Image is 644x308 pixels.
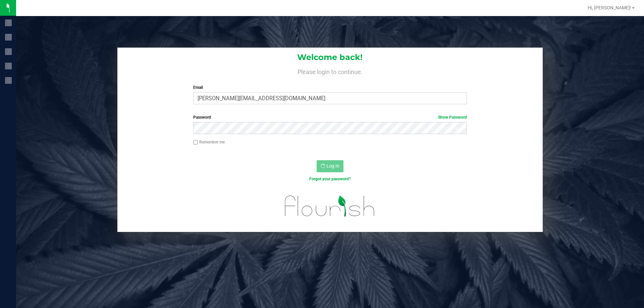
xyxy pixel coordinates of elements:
[438,115,467,120] a: Show Password
[193,139,225,145] label: Remember me
[277,189,383,223] img: flourish_logo.svg
[326,163,339,169] span: Log In
[117,53,543,62] h1: Welcome back!
[193,84,467,90] label: Email
[317,160,343,172] button: Log In
[309,177,351,181] a: Forgot your password?
[193,115,211,120] span: Password
[588,5,631,10] span: Hi, [PERSON_NAME]!
[117,67,543,75] h4: Please login to continue.
[193,140,198,145] input: Remember me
